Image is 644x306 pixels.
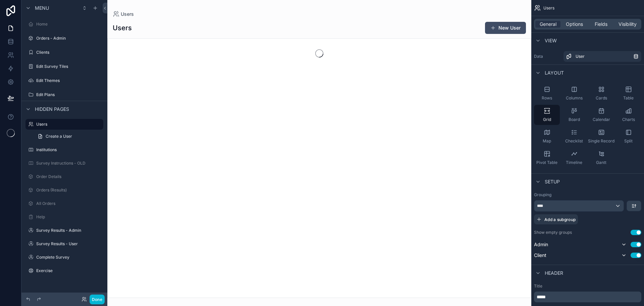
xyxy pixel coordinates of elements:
[25,19,103,30] a: Home
[534,283,641,289] label: Title
[25,119,103,130] a: Users
[25,89,103,100] a: Edit Plans
[25,198,103,209] a: All Orders
[25,33,103,44] a: Orders - Admin
[534,126,560,146] button: Map
[619,21,637,28] span: Visibility
[25,75,103,86] a: Edit Themes
[25,61,103,72] a: Edit Survey Tiles
[36,214,102,220] label: Help
[566,21,583,28] span: Options
[36,64,102,69] label: Edit Survey Tiles
[588,105,614,125] button: Calendar
[25,47,103,58] a: Clients
[36,50,102,55] label: Clients
[615,83,641,103] button: Table
[36,201,102,206] label: All Orders
[569,117,580,122] span: Board
[534,148,560,168] button: Pivot Table
[543,117,551,122] span: Grid
[25,171,103,182] a: Order Details
[588,148,614,168] button: Gantt
[596,160,606,165] span: Gantt
[25,158,103,169] a: Survey Instructions - OLD
[544,217,576,222] span: Add a subgroup
[35,106,69,113] span: Hidden pages
[534,105,560,125] button: Grid
[588,138,614,144] span: Single Record
[35,5,49,11] span: Menu
[534,292,641,302] div: scrollable content
[36,241,102,247] label: Survey Results - User
[561,83,587,103] button: Columns
[36,268,102,273] label: Exercise
[534,54,561,59] label: Data
[561,126,587,146] button: Checklist
[25,252,103,263] a: Complete Survey
[595,21,607,28] span: Fields
[540,21,556,28] span: General
[25,238,103,249] a: Survey Results - User
[36,92,102,97] label: Edit Plans
[36,255,102,260] label: Complete Survey
[534,252,546,259] span: Client
[623,95,634,101] span: Table
[36,174,102,179] label: Order Details
[36,21,102,27] label: Home
[566,95,583,101] span: Columns
[34,131,103,142] a: Create a User
[624,138,633,144] span: Split
[561,148,587,168] button: Timeline
[534,230,572,235] label: Show empty groups
[90,295,105,304] button: Done
[36,228,102,233] label: Survey Results - Admin
[534,214,578,224] button: Add a subgroup
[563,51,641,62] a: User
[615,126,641,146] button: Split
[565,138,583,144] span: Checklist
[36,147,102,152] label: Institutions
[576,54,585,59] span: User
[543,138,551,144] span: Map
[25,185,103,195] a: Orders (Results)
[36,187,102,193] label: Orders (Results)
[536,160,557,165] span: Pivot Table
[25,144,103,155] a: Institutions
[25,212,103,222] a: Help
[36,122,99,127] label: Users
[46,134,72,139] span: Create a User
[543,5,554,11] span: Users
[622,117,635,122] span: Charts
[596,95,607,101] span: Cards
[545,70,564,76] span: Layout
[534,192,551,198] label: Grouping
[542,95,552,101] span: Rows
[588,83,614,103] button: Cards
[25,265,103,276] a: Exercise
[545,178,560,185] span: Setup
[534,241,548,248] span: Admin
[534,83,560,103] button: Rows
[593,117,610,122] span: Calendar
[561,105,587,125] button: Board
[36,36,102,41] label: Orders - Admin
[36,161,102,166] label: Survey Instructions - OLD
[615,105,641,125] button: Charts
[566,160,582,165] span: Timeline
[36,78,102,83] label: Edit Themes
[545,37,557,44] span: View
[25,225,103,236] a: Survey Results - Admin
[545,270,563,276] span: Header
[588,126,614,146] button: Single Record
